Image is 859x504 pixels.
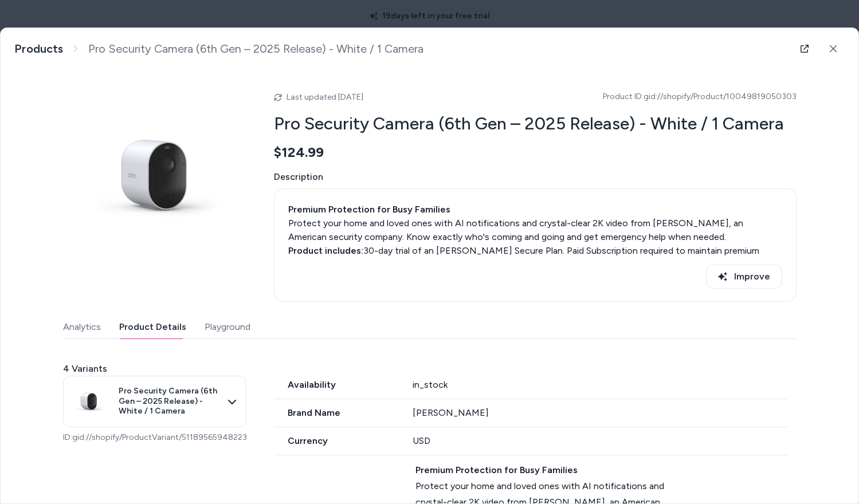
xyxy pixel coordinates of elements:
div: USD [413,434,787,448]
a: Products [14,42,63,56]
div: [PERSON_NAME] [413,406,787,420]
button: Improve [706,265,782,289]
nav: breadcrumb [14,42,423,56]
span: Product ID: gid://shopify/Product/10049819050303 [603,91,797,103]
h2: Pro Security Camera (6th Gen – 2025 Release) - White / 1 Camera [274,113,797,135]
span: 4 Variants [63,362,107,376]
span: Brand Name [274,406,399,420]
button: Product Details [119,316,186,338]
button: Analytics [63,316,101,338]
strong: Premium Protection for Busy Families [415,464,578,475]
span: $124.99 [274,144,324,161]
img: pro5-1cam-w.png [63,83,246,266]
button: Pro Security Camera (6th Gen – 2025 Release) - White / 1 Camera [63,376,246,427]
div: Protect your home and loved ones with AI notifications and crystal-clear 2K video from [PERSON_NA... [288,203,782,244]
span: Currency [274,434,399,448]
p: ID: gid://shopify/ProductVariant/51189565948223 [63,432,246,443]
span: Last updated [DATE] [287,92,363,102]
div: 30-day trial of an [PERSON_NAME] Secure Plan. Paid Subscription required to maintain premium feat... [288,244,782,271]
div: in_stock [413,378,787,392]
img: pro5-1cam-w.png [66,379,112,424]
strong: Product includes: [288,245,363,256]
span: Description [274,170,797,184]
span: Availability [274,378,399,392]
button: Playground [205,316,250,338]
span: Pro Security Camera (6th Gen – 2025 Release) - White / 1 Camera [88,42,423,56]
strong: Premium Protection for Busy Families [288,204,450,215]
span: Pro Security Camera (6th Gen – 2025 Release) - White / 1 Camera [119,386,221,416]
